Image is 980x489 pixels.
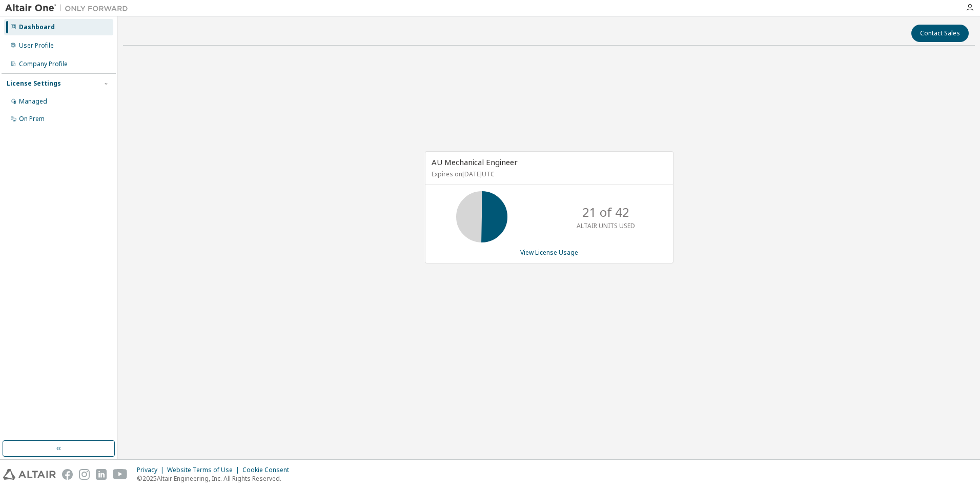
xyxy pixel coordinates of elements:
img: Altair One [5,3,133,13]
img: facebook.svg [62,469,73,480]
img: youtube.svg [113,469,128,480]
div: User Profile [19,42,54,50]
p: Expires on [DATE] UTC [432,170,664,178]
img: instagram.svg [79,469,90,480]
p: © 2025 Altair Engineering, Inc. All Rights Reserved. [137,474,295,483]
span: AU Mechanical Engineer [432,157,518,167]
div: On Prem [19,115,45,123]
div: Privacy [137,466,167,474]
img: altair_logo.svg [3,469,56,480]
div: Managed [19,97,47,106]
div: Dashboard [19,23,55,31]
p: ALTAIR UNITS USED [577,221,635,230]
p: 21 of 42 [582,203,629,221]
div: Company Profile [19,60,68,68]
div: Website Terms of Use [167,466,242,474]
button: Contact Sales [911,25,969,42]
div: Cookie Consent [242,466,295,474]
a: View License Usage [520,248,578,257]
div: License Settings [7,79,61,88]
img: linkedin.svg [96,469,107,480]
